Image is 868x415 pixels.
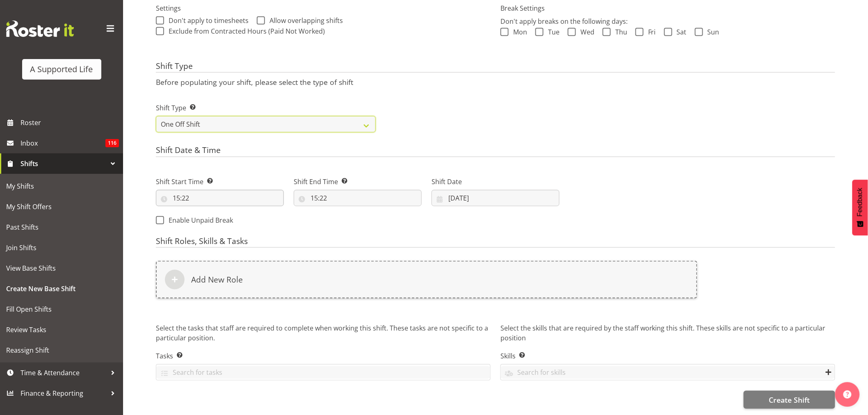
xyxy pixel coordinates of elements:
[156,177,284,187] label: Shift Start Time
[432,190,560,206] input: Click to select...
[156,237,835,248] h4: Shift Roles, Skills & Tasks
[30,63,93,75] div: A Supported Life
[191,275,243,285] h6: Add New Role
[6,221,117,233] span: Past Shifts
[2,278,121,299] a: Create New Base Shift
[432,177,560,187] label: Shift Date
[6,262,117,274] span: View Base Shifts
[576,28,594,36] span: Wed
[500,3,835,13] label: Break Settings
[6,180,117,192] span: My Shifts
[703,28,720,36] span: Sun
[21,157,107,170] span: Shifts
[2,217,121,237] a: Past Shifts
[156,3,491,13] label: Settings
[509,28,527,36] span: Mon
[156,190,284,206] input: Click to select...
[156,323,491,344] p: Select the tasks that staff are required to complete when working this shift. These tasks are not...
[544,28,560,36] span: Tue
[852,180,868,235] button: Feedback - Show survey
[2,258,121,278] a: View Base Shifts
[744,391,835,409] button: Create Shift
[769,394,810,405] span: Create Shift
[6,303,117,315] span: Fill Open Shifts
[2,319,121,340] a: Review Tasks
[164,16,249,25] span: Don't apply to timesheets
[672,28,687,36] span: Sat
[500,16,835,26] p: Don't apply breaks on the following days:
[105,139,119,147] span: 116
[156,62,835,73] h4: Shift Type
[857,188,864,217] span: Feedback
[611,28,627,36] span: Thu
[2,176,121,196] a: My Shifts
[21,367,107,379] span: Time & Attendance
[21,137,105,149] span: Inbox
[294,190,422,206] input: Click to select...
[6,242,117,254] span: Join Shifts
[843,390,852,399] img: help-xxl-2.png
[21,387,107,399] span: Finance & Reporting
[2,340,121,360] a: Reassign Shift
[6,201,117,213] span: My Shift Offers
[500,323,835,344] p: Select the skills that are required by the staff working this shift. These skills are not specifi...
[2,237,121,258] a: Join Shifts
[156,351,491,361] label: Tasks
[500,351,835,361] label: Skills
[265,16,343,25] span: Allow overlapping shifts
[6,21,74,37] img: Rosterit website logo
[6,283,117,295] span: Create New Base Shift
[2,196,121,217] a: My Shift Offers
[6,324,117,336] span: Review Tasks
[156,103,376,113] label: Shift Type
[501,366,835,379] input: Search for skills
[644,28,656,36] span: Fri
[164,216,233,224] span: Enable Unpaid Break
[156,78,835,87] p: Before populating your shift, please select the type of shift
[21,116,119,129] span: Roster
[294,177,422,187] label: Shift End Time
[156,366,490,379] input: Search for tasks
[6,344,117,356] span: Reassign Shift
[2,299,121,319] a: Fill Open Shifts
[156,146,835,157] h4: Shift Date & Time
[169,27,325,36] span: Exclude from Contracted Hours (Paid Not Worked)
